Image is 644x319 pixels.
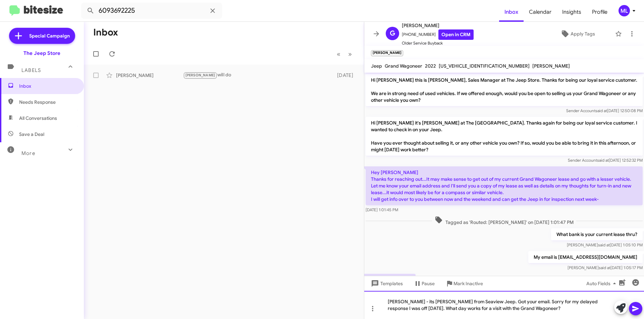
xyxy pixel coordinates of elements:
span: Special Campaign [29,32,70,39]
button: Pause [408,277,440,290]
span: Templates [370,277,403,290]
span: Older Service Buyback [402,40,474,47]
p: Hey [PERSON_NAME] Thanks for reaching out...It may make sense to get out of my current Grand Wago... [366,166,643,205]
span: Mark Inactive [453,277,483,290]
button: Apply Tags [543,28,612,40]
span: said at [595,108,607,113]
span: All Conversations [19,115,57,122]
span: Needs Response [19,99,76,105]
a: Inbox [499,2,524,22]
span: 2022 [425,63,436,69]
span: [PERSON_NAME] [402,21,474,29]
p: My email is [EMAIL_ADDRESS][DOMAIN_NAME] [528,251,643,263]
span: [PERSON_NAME] [185,73,215,77]
p: Hi [PERSON_NAME] it's [PERSON_NAME] at The [GEOGRAPHIC_DATA]. Thanks again for being our loyal se... [366,117,643,156]
button: Previous [333,47,344,61]
a: Special Campaign [9,28,75,44]
span: [DATE] 1:01:45 PM [366,207,398,212]
span: Auto Fields [586,277,619,290]
button: Templates [364,277,408,290]
div: will do [183,71,334,79]
button: Mark Inactive [440,277,488,290]
span: Apply Tags [571,28,595,40]
a: Calendar [524,2,557,22]
span: said at [597,158,609,163]
span: Sender Account [DATE] 12:50:08 PM [566,108,643,113]
span: » [348,50,352,58]
span: [PERSON_NAME] [DATE] 1:05:17 PM [568,265,643,270]
input: Search [81,3,222,19]
span: [PERSON_NAME] [DATE] 1:05:10 PM [567,242,643,247]
a: Profile [587,2,613,22]
span: G [390,28,395,39]
h1: Inbox [93,27,118,38]
span: More [21,150,35,156]
div: [PERSON_NAME] - its [PERSON_NAME] from Seaview Jeep. Got your email. Sorry for my delayed respons... [364,291,644,319]
span: Inbox [19,83,76,89]
span: [PERSON_NAME] [532,63,570,69]
p: Hi [PERSON_NAME] this is [PERSON_NAME], Sales Manager at The Jeep Store. Thanks for being our loy... [366,74,643,106]
span: said at [598,242,610,247]
button: ML [613,5,637,16]
span: Labels [21,67,41,73]
span: [US_VEHICLE_IDENTIFICATION_NUMBER] [439,63,530,69]
nav: Page navigation example [333,47,356,61]
span: Pause [422,277,435,290]
div: ML [619,5,630,16]
span: Tagged as 'Routed: [PERSON_NAME]' on [DATE] 1:01:47 PM [432,216,576,226]
p: What bank is your current lease thru? [551,228,643,240]
button: Next [344,47,356,61]
p: I believe they jeep [366,274,416,286]
span: said at [599,265,610,270]
span: Sender Account [DATE] 12:52:32 PM [568,158,643,163]
a: Open in CRM [438,29,474,40]
span: Save a Deal [19,131,44,138]
div: [PERSON_NAME] [116,72,183,79]
a: Insights [557,2,587,22]
span: [PHONE_NUMBER] [402,29,474,40]
div: The Jeep Store [23,50,60,57]
button: Auto Fields [581,277,624,290]
div: [DATE] [334,72,359,79]
span: Jeep [371,63,382,69]
small: [PERSON_NAME] [371,50,403,56]
span: Grand Wagoneer [385,63,422,69]
span: « [337,50,340,58]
